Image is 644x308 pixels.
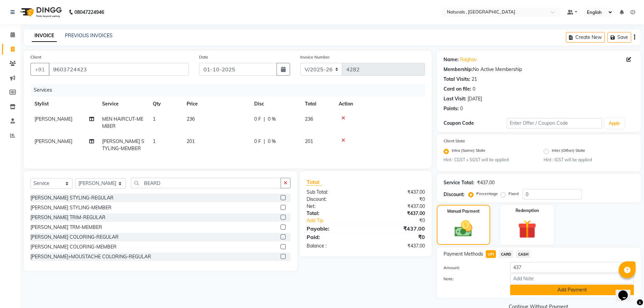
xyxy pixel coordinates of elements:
[307,179,322,186] span: Total
[516,250,530,258] span: CASH
[444,179,474,186] div: Service Total:
[199,54,208,60] label: Date
[102,116,143,129] span: MEN HAIRCUT-MEMBER
[366,203,430,210] div: ₹437.00
[30,214,105,221] div: [PERSON_NAME] TRIM-REGULAR
[512,218,542,241] img: _gift.svg
[366,224,430,233] div: ₹437.00
[30,63,49,76] button: +91
[302,189,366,196] div: Sub Total:
[98,96,149,112] th: Service
[74,3,104,22] b: 08047224946
[302,210,366,217] div: Total:
[444,105,459,112] div: Points:
[264,116,265,123] span: |
[335,96,425,112] th: Action
[444,66,473,73] div: Membership:
[468,95,482,102] div: [DATE]
[31,84,430,96] div: Services
[183,96,250,112] th: Price
[302,196,366,203] div: Discount:
[30,54,41,60] label: Client
[552,147,585,156] label: Inter (Other) State
[30,224,102,231] div: [PERSON_NAME] TRM-MEMBER
[250,96,301,112] th: Disc
[366,196,430,203] div: ₹0
[30,194,114,202] div: [PERSON_NAME] STYLING-REGULAR
[508,191,519,197] label: Fixed
[566,32,605,43] button: Create New
[254,138,261,145] span: 0 F
[268,138,276,145] span: 0 %
[444,95,466,102] div: Last Visit:
[476,191,498,197] label: Percentage
[153,116,156,122] span: 1
[366,242,430,250] div: ₹437.00
[102,138,144,151] span: [PERSON_NAME] STYLING-MEMBER
[305,116,313,122] span: 236
[473,86,475,93] div: 0
[444,138,465,144] label: Client State
[366,233,430,241] div: ₹0
[366,210,430,217] div: ₹437.00
[153,138,156,144] span: 1
[460,105,463,112] div: 0
[300,54,330,60] label: Invoice Number
[444,86,471,93] div: Card on file:
[616,281,637,301] iframe: chat widget
[449,218,478,239] img: _cash.svg
[607,32,631,43] button: Save
[34,138,72,144] span: [PERSON_NAME]
[444,120,507,127] div: Coupon Code
[460,56,477,63] a: Raghav
[510,262,634,273] input: Amount
[605,118,624,128] button: Apply
[516,208,539,214] label: Redemption
[302,203,366,210] div: Net:
[486,250,496,258] span: UPI
[32,30,57,42] a: INVOICE
[472,76,477,83] div: 21
[30,243,117,251] div: [PERSON_NAME] COLORING-MEMBER
[305,138,313,144] span: 201
[268,116,276,123] span: 0 %
[65,32,113,39] a: PREVIOUS INVOICES
[302,217,376,224] a: Add Tip
[264,138,265,145] span: |
[444,56,459,63] div: Name:
[30,204,112,211] div: [PERSON_NAME] STYLING-MEMBER
[34,116,72,122] span: [PERSON_NAME]
[452,147,485,156] label: Intra (Same) State
[30,253,151,260] div: [PERSON_NAME]+MOUSTACHE COLORING-REGULAR
[131,178,281,188] input: Search or Scan
[149,96,183,112] th: Qty
[49,63,189,76] input: Search by Name/Mobile/Email/Code
[302,224,366,233] div: Payable:
[438,276,505,282] label: Note:
[510,285,634,295] button: Add Payment
[544,157,634,163] small: Hint : IGST will be applied
[444,251,483,258] span: Payment Methods
[254,116,261,123] span: 0 F
[302,242,366,250] div: Balance :
[477,179,495,186] div: ₹437.00
[377,217,430,224] div: ₹0
[510,274,634,284] input: Add Note
[447,208,480,214] label: Manual Payment
[438,265,505,271] label: Amount:
[302,233,366,241] div: Paid:
[30,234,119,241] div: [PERSON_NAME] COLORING-REGULAR
[301,96,335,112] th: Total
[444,66,634,73] div: No Active Membership
[444,76,470,83] div: Total Visits:
[187,116,195,122] span: 236
[507,118,602,128] input: Enter Offer / Coupon Code
[187,138,195,144] span: 201
[17,3,64,22] img: logo
[366,189,430,196] div: ₹437.00
[499,250,513,258] span: CARD
[444,157,534,163] small: Hint : CGST + SGST will be applied
[30,96,98,112] th: Stylist
[444,191,464,198] div: Discount:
